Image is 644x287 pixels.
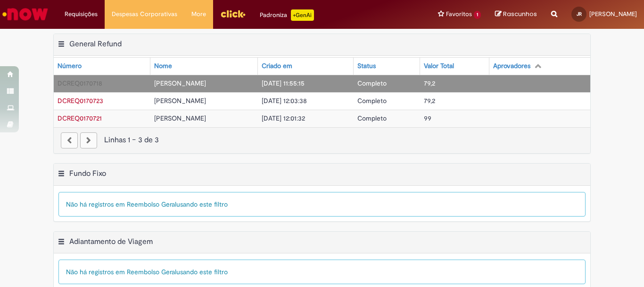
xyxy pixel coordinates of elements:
span: DCREQ0170718 [58,79,102,87]
div: Número [58,61,82,71]
div: Nome [154,61,172,71]
p: +GenAi [291,9,314,21]
span: usando este filtro [176,268,228,276]
div: Status [357,61,376,71]
span: 79,2 [424,96,435,105]
span: Completo [357,96,387,105]
span: [PERSON_NAME] [589,10,637,18]
span: Completo [357,114,387,122]
span: [DATE] 11:55:15 [262,79,305,87]
span: Despesas Corporativas [112,9,177,19]
span: Favoritos [446,9,472,19]
span: [PERSON_NAME] [154,96,206,105]
div: Não há registros em Reembolso Geral [58,260,586,284]
div: Linhas 1 − 3 de 3 [61,135,583,146]
div: Padroniza [260,9,314,21]
h2: Fundo Fixo [69,169,106,178]
span: Completo [357,79,387,87]
span: usando este filtro [176,200,228,209]
span: 79,2 [424,79,435,87]
a: Abrir Registro: DCREQ0170718 [58,79,102,87]
div: Valor Total [424,61,454,71]
span: More [191,9,206,19]
span: 99 [424,114,431,122]
div: Não há registros em Reembolso Geral [58,192,586,217]
div: Aprovadores [493,61,530,71]
span: DCREQ0170721 [58,114,102,122]
button: General Refund Menu de contexto [58,39,65,52]
span: [PERSON_NAME] [154,79,206,87]
a: Abrir Registro: DCREQ0170723 [58,96,103,105]
button: Fundo Fixo Menu de contexto [58,169,65,181]
span: DCREQ0170723 [58,96,103,105]
nav: paginação [54,127,590,153]
div: Criado em [262,61,292,71]
h2: Adiantamento de Viagem [69,237,153,246]
a: Rascunhos [495,10,537,19]
img: ServiceNow [1,5,50,24]
h2: General Refund [69,39,122,49]
a: Abrir Registro: DCREQ0170721 [58,114,102,122]
span: [PERSON_NAME] [154,114,206,122]
span: [DATE] 12:03:38 [262,96,307,105]
img: click_logo_yellow_360x200.png [220,7,246,21]
span: [DATE] 12:01:32 [262,114,305,122]
span: JR [577,11,582,17]
span: 1 [474,11,481,19]
span: Rascunhos [503,9,537,18]
button: Adiantamento de Viagem Menu de contexto [58,237,65,249]
span: Requisições [65,9,98,19]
